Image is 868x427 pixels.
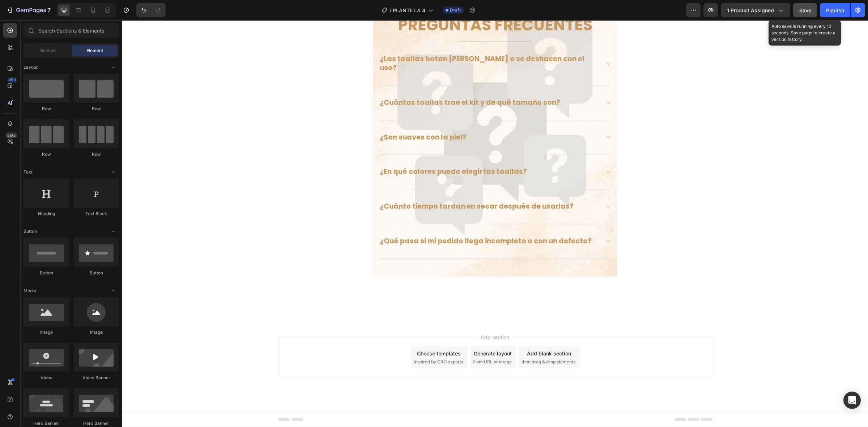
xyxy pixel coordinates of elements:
[136,3,166,17] div: Undo/Redo
[351,338,390,345] span: from URL or image
[292,338,341,345] span: inspired by CRO experts
[24,151,69,158] div: Row
[107,166,119,178] span: Toggle open
[843,392,861,409] div: Open Intercom Messenger
[820,3,850,17] button: Publish
[799,7,811,13] span: Save
[73,375,119,381] div: Video Banner
[721,3,790,17] button: 1 product assigned
[3,3,54,17] button: 7
[826,7,844,14] div: Publish
[295,329,339,337] div: Choose templates
[258,182,452,191] p: ¿Cuánto tiempo tardan en secar después de usarlas?
[24,420,69,427] div: Hero Banner
[107,285,119,296] span: Toggle open
[24,169,33,175] span: Text
[258,78,438,87] p: ¿Cuántas toallas trae el kit y de qué tamaño son?
[405,329,449,337] div: Add blank section
[73,329,119,336] div: Image
[24,329,69,336] div: Image
[107,226,119,237] span: Toggle open
[24,228,37,235] span: Button
[122,20,868,427] iframe: Design area
[727,7,774,14] span: 1 product assigned
[73,270,119,276] div: Button
[24,287,36,294] span: Media
[86,47,103,54] span: Element
[24,106,69,112] div: Row
[356,313,390,321] span: Add section
[47,6,51,14] p: 7
[258,113,345,122] p: ¿Son suaves con la piel?
[73,420,119,427] div: Hero Banner
[258,217,470,226] p: ¿Qué pasa si mi pedido llega incompleto o con un defecto?
[107,61,119,73] span: Toggle open
[400,338,454,345] span: then drag & drop elements
[24,210,69,217] div: Heading
[73,151,119,158] div: Row
[73,210,119,217] div: Text Block
[258,147,405,156] p: ¿En qué colores puedo elegir las toallas?
[24,23,119,38] input: Search Sections & Elements
[258,34,477,52] p: ¿Las toallas botan [PERSON_NAME] o se deshacen con el uso?
[24,270,69,276] div: Button
[24,375,69,381] div: Video
[73,106,119,112] div: Row
[793,3,817,17] button: Save
[24,64,38,71] span: Layout
[390,7,391,14] span: /
[40,47,56,54] span: Section
[5,132,17,138] div: Beta
[352,329,390,337] div: Generate layout
[7,77,17,83] div: 450
[393,7,425,14] span: PLANTILLA 4
[450,7,461,13] span: Draft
